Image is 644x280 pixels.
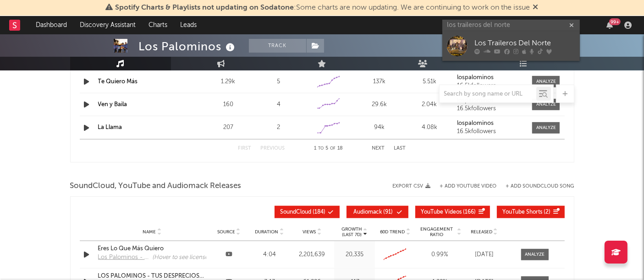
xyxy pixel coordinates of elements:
[474,38,575,49] div: Los Traileros Del Norte
[341,226,362,232] p: Growth
[352,210,395,215] span: ( 91 )
[442,31,580,61] a: Los Traileros Del Norte
[205,77,251,86] div: 1.29k
[292,250,332,259] div: 2,201,639
[503,210,543,215] span: YouTube Shorts
[174,16,203,34] a: Leads
[533,4,539,11] span: Dismiss
[318,146,324,151] span: to
[393,183,431,189] button: Export CSV
[73,16,142,34] a: Discovery Assistant
[256,77,302,86] div: 5
[356,100,402,109] div: 29.6k
[418,226,456,237] span: Engagement Ratio
[415,206,490,218] button: YouTube Videos(166)
[609,18,621,25] div: 99 +
[142,16,174,34] a: Charts
[98,244,206,253] a: Eres Lo Que Más Quiero
[466,250,503,259] div: [DATE]
[421,210,462,215] span: YouTube Videos
[440,91,536,98] input: Search by song name or URL
[98,253,152,265] a: Los Palominos - Topic
[356,77,402,86] div: 137k
[407,77,452,86] div: 5.51k
[457,75,494,81] strong: lospalominos
[457,129,526,135] div: 16.5k followers
[380,229,405,235] span: 60D Trend
[303,143,354,154] div: 1 5 18
[421,210,476,215] span: ( 166 )
[152,253,228,262] div: (Hover to see licensed songs)
[347,206,408,218] button: Audiomack(91)
[407,100,452,109] div: 2.04k
[98,124,122,130] a: La Llama
[217,229,235,235] span: Source
[457,97,494,103] strong: lospalominos
[256,100,302,109] div: 4
[431,184,497,189] div: + Add YouTube Video
[29,16,73,34] a: Dashboard
[394,146,406,151] button: Last
[503,210,551,215] span: ( 2 )
[116,4,294,11] span: Spotify Charts & Playlists not updating on Sodatone
[457,75,526,81] a: lospalominos
[457,106,526,112] div: 16.5k followers
[330,146,336,151] span: of
[70,181,242,192] span: SoundCloud, YouTube and Audiomack Releases
[205,123,251,132] div: 207
[354,210,382,215] span: Audiomack
[252,250,288,259] div: 4:04
[281,210,326,215] span: ( 184 )
[506,184,574,189] button: + Add SoundCloud Song
[98,79,138,85] a: Te Quiero Más
[442,20,580,31] input: Search for artists
[407,123,452,132] div: 4.08k
[457,120,526,127] a: lospalominos
[457,83,526,89] div: 16.5k followers
[139,39,237,54] div: Los Palominos
[606,22,613,29] button: 99+
[281,210,312,215] span: SoundCloud
[143,229,156,235] span: Name
[116,4,530,11] span: : Some charts are now updating. We are continuing to work on the issue
[418,250,462,259] div: 0.99 %
[471,229,492,235] span: Released
[341,232,362,237] p: (Last 7d)
[303,229,316,235] span: Views
[205,100,251,109] div: 160
[356,123,402,132] div: 94k
[497,206,565,218] button: YouTube Shorts(2)
[98,102,127,108] a: Ven y Baila
[249,39,306,53] button: Track
[372,146,385,151] button: Next
[256,123,302,132] div: 2
[457,120,494,126] strong: lospalominos
[261,146,285,151] button: Previous
[255,229,278,235] span: Duration
[275,206,340,218] button: SoundCloud(184)
[497,184,574,189] button: + Add SoundCloud Song
[336,250,373,259] div: 20,335
[440,184,497,189] button: + Add YouTube Video
[238,146,252,151] button: First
